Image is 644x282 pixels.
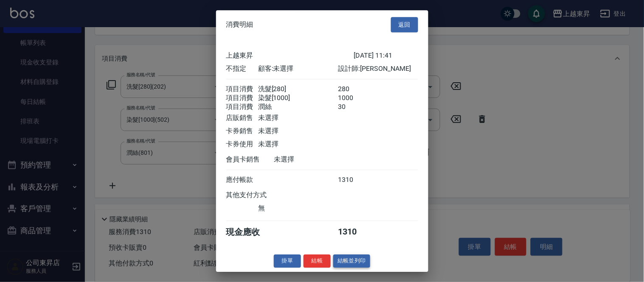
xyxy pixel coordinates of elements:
[226,114,258,123] div: 店販銷售
[226,64,258,73] div: 不指定
[226,191,290,200] div: 其他支付方式
[304,254,331,268] button: 結帳
[226,155,274,164] div: 會員卡銷售
[274,155,354,164] div: 未選擇
[338,94,370,103] div: 1000
[226,176,258,184] div: 應付帳款
[338,176,370,184] div: 1310
[338,226,370,238] div: 1310
[333,254,370,268] button: 結帳並列印
[258,64,338,73] div: 顧客: 未選擇
[258,94,338,103] div: 染髮[1000]
[258,103,338,112] div: 潤絲
[338,85,370,94] div: 280
[258,127,338,136] div: 未選擇
[338,103,370,112] div: 30
[258,85,338,94] div: 洗髮[280]
[226,20,253,29] span: 消費明細
[274,254,301,268] button: 掛單
[258,140,338,149] div: 未選擇
[226,226,274,238] div: 現金應收
[226,103,258,112] div: 項目消費
[226,51,354,60] div: 上越東昇
[258,114,338,123] div: 未選擇
[391,17,418,33] button: 返回
[226,85,258,94] div: 項目消費
[226,140,258,149] div: 卡券使用
[258,204,338,213] div: 無
[226,127,258,136] div: 卡券銷售
[226,94,258,103] div: 項目消費
[338,64,418,73] div: 設計師: [PERSON_NAME]
[354,51,418,60] div: [DATE] 11:41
